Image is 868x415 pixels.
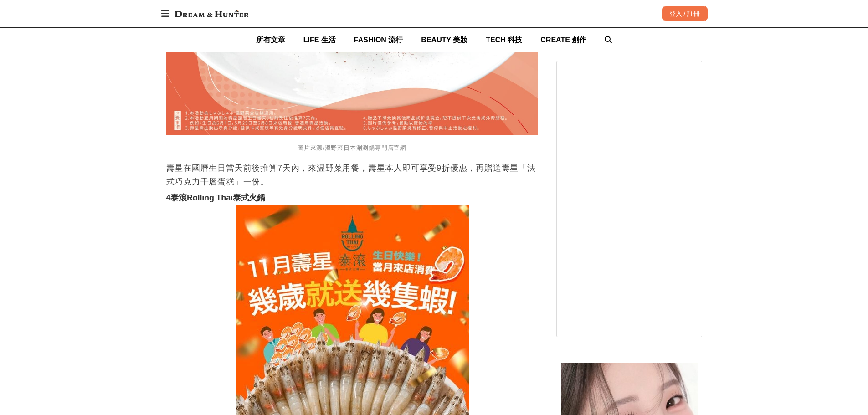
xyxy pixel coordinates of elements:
[354,28,403,52] a: FASHION 流行
[170,5,253,22] img: Dream & Hunter
[486,36,522,44] span: TECH 科技
[166,193,266,202] strong: 4泰滾Rolling Thai泰式火鍋
[256,28,285,52] a: 所有文章
[486,28,522,52] a: TECH 科技
[298,144,406,151] span: 圖片來源/溫野菜日本涮涮鍋專門店官網
[662,6,708,21] div: 登入 / 註冊
[540,36,586,44] span: CREATE 創作
[303,36,336,44] span: LIFE 生活
[421,36,467,44] span: BEAUTY 美妝
[421,28,467,52] a: BEAUTY 美妝
[166,161,538,189] p: 壽星在國曆生日當天前後推算7天內，來温野菜用餐，壽星本人即可享受9折優惠，再贈送壽星「法式巧克力千層蛋糕」一份。
[540,28,586,52] a: CREATE 創作
[303,28,336,52] a: LIFE 生活
[256,36,285,44] span: 所有文章
[354,36,403,44] span: FASHION 流行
